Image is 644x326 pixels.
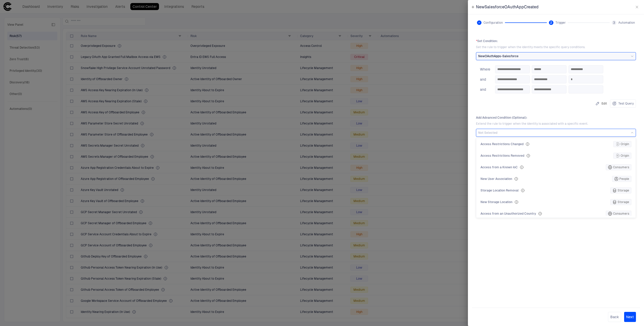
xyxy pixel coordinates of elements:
div: The identity has been accessed from geographic locations not permitted by the organization's poli... [538,212,542,216]
button: Next [624,312,636,322]
span: Not Selected [478,131,497,135]
div: Identity has been associated with a new user [514,177,518,181]
span: Consumers [613,212,629,216]
button: Edit [594,100,608,108]
span: Where [480,67,490,71]
span: Configuration [484,21,503,25]
div: Identity has been found in a new storage location [514,200,518,204]
div: Identity has been removed from an existing storage location [521,188,525,192]
span: New Storage Location [480,200,512,204]
span: People [619,177,629,181]
div: All previously enforced access restrictions have been revoked [526,154,530,158]
button: Back [608,312,621,322]
div: Access restrictions for the identity have been modified [526,142,530,146]
span: Storage [618,200,629,204]
span: and [480,77,486,81]
span: Access from an Unauthorized Country [480,212,536,216]
span: Storage [618,188,629,192]
span: Access Restrictions Removed [480,154,524,158]
span: Consumers [613,165,629,169]
span: Origin [621,154,629,158]
span: Access Restrictions Changed [480,142,524,146]
div: Identity was accessed by a consumer that has been classified as an Indicator of Compromise (IoC) [520,165,524,169]
span: Storage Location Removal [480,188,519,192]
span: NewSalesforceOAuthAppCreated [476,5,539,10]
button: Test Query [610,100,636,108]
span: Set Condition : [476,39,636,43]
span: NewOAuthApps-Salesforce [478,54,518,58]
span: Set the rule to trigger when the identity meets the specific query conditions. [476,45,636,49]
span: Access from a Known IoC [480,165,518,169]
span: New User Association [480,177,512,181]
span: Add Advanced Condition (Optional) : [476,116,636,120]
span: 2 [550,21,552,25]
span: Automation [618,21,635,25]
span: Trigger [555,21,566,25]
span: and [480,87,486,91]
span: 3 [613,21,615,25]
span: Origin [621,142,629,146]
span: Extend the rule to trigger when the identity is associated with a specific event. [476,122,636,126]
